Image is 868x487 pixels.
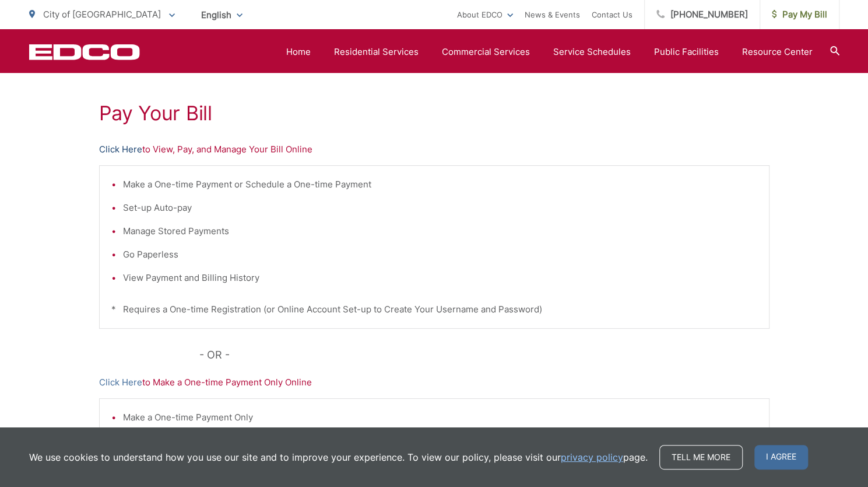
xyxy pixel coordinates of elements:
[123,224,757,238] li: Manage Stored Payments
[561,450,623,464] a: privacy policy
[123,248,757,262] li: Go Paperless
[123,178,757,192] li: Make a One-time Payment or Schedule a One-time Payment
[286,45,311,59] a: Home
[99,375,769,389] p: to Make a One-time Payment Only Online
[553,45,631,59] a: Service Schedules
[123,201,757,215] li: Set-up Auto-pay
[99,142,142,156] a: Click Here
[199,346,769,364] p: - OR -
[525,8,580,22] a: News & Events
[99,375,142,389] a: Click Here
[29,44,140,60] a: EDCD logo. Return to the homepage.
[99,102,769,125] h1: Pay Your Bill
[442,45,530,59] a: Commercial Services
[334,45,419,59] a: Residential Services
[592,8,632,22] a: Contact Us
[742,45,813,59] a: Resource Center
[123,271,757,285] li: View Payment and Billing History
[43,9,161,20] span: City of [GEOGRAPHIC_DATA]
[123,411,757,425] li: Make a One-time Payment Only
[654,45,719,59] a: Public Facilities
[772,8,827,22] span: Pay My Bill
[192,5,251,25] span: English
[111,302,757,316] p: * Requires a One-time Registration (or Online Account Set-up to Create Your Username and Password)
[99,142,769,156] p: to View, Pay, and Manage Your Bill Online
[457,8,513,22] a: About EDCO
[29,450,648,464] p: We use cookies to understand how you use our site and to improve your experience. To view our pol...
